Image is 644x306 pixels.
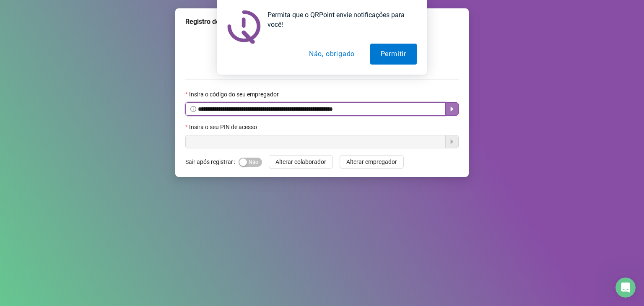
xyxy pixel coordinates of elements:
[449,106,455,112] span: caret-right
[370,44,417,65] button: Permitir
[185,155,239,169] label: Sair após registrar
[615,277,636,298] iframe: Intercom live chat
[275,157,326,166] span: Alterar colaborador
[340,155,404,169] button: Alterar empregador
[227,10,261,44] img: notification icon
[299,44,365,65] button: Não, obrigado
[185,122,262,132] label: Insira o seu PIN de acesso
[190,106,196,112] span: info-circle
[269,155,333,169] button: Alterar colaborador
[261,10,417,29] div: Permita que o QRPoint envie notificações para você!
[185,90,284,99] label: Insira o código do seu empregador
[346,157,397,166] span: Alterar empregador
